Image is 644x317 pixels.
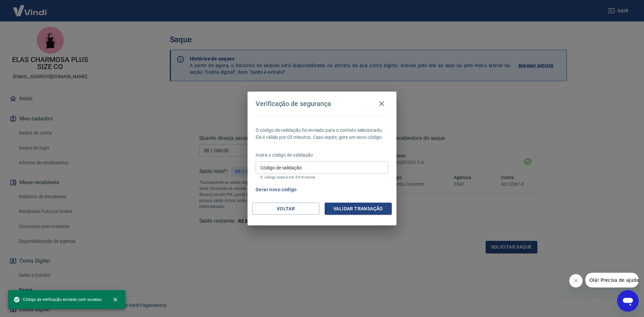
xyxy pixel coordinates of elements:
p: Insira o código de validação [256,152,388,159]
iframe: Botão para abrir a janela de mensagens [617,290,639,312]
span: Código de verificação enviado com sucesso. [13,296,103,303]
button: Validar transação [325,203,392,215]
p: O código de validação foi enviado para o contato selecionado. Ele é válido por 03 minutos. Caso e... [256,127,388,141]
p: O código expira em 03 minutos. [260,175,384,179]
button: close [108,292,123,307]
button: Voltar [252,203,319,215]
h4: Verificação de segurança [256,100,331,108]
iframe: Fechar mensagem [569,274,583,287]
span: Olá! Precisa de ajuda? [4,5,56,10]
iframe: Mensagem da empresa [585,273,639,287]
button: Gerar novo código [253,183,300,196]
